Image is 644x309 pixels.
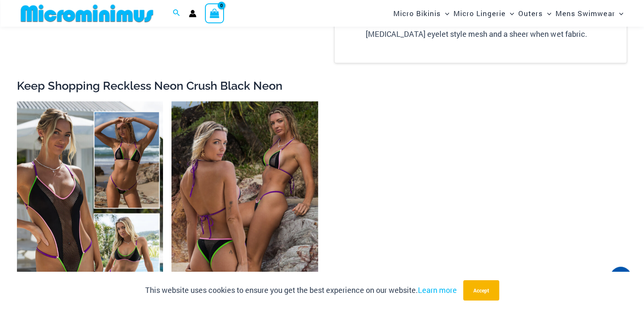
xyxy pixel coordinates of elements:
[17,78,627,93] h2: Keep Shopping Reckless Neon Crush Black Neon
[205,3,224,23] a: View Shopping Cart, empty
[543,3,551,24] span: Menu Toggle
[516,3,553,24] a: OutersMenu ToggleMenu Toggle
[553,3,625,24] a: Mens SwimwearMenu ToggleMenu Toggle
[453,3,506,24] span: Micro Lingerie
[463,280,499,301] button: Accept
[189,10,196,17] a: Account icon link
[506,3,514,24] span: Menu Toggle
[418,285,457,295] a: Learn more
[393,3,441,24] span: Micro Bikinis
[145,284,457,297] p: This website uses cookies to ensure you get the best experience on our website.
[556,3,615,24] span: Mens Swimwear
[391,3,451,24] a: Micro BikinisMenu ToggleMenu Toggle
[615,3,623,24] span: Menu Toggle
[441,3,449,24] span: Menu Toggle
[518,3,543,24] span: Outers
[451,3,516,24] a: Micro LingerieMenu ToggleMenu Toggle
[390,1,627,25] nav: Site Navigation
[17,4,157,23] img: MM SHOP LOGO FLAT
[173,8,180,19] a: Search icon link
[366,16,618,41] li: This gorgeous range features a combination of two sexy fabrics: a [MEDICAL_DATA] eyelet style mes...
